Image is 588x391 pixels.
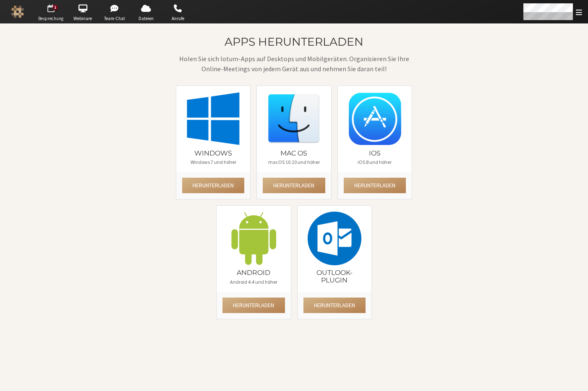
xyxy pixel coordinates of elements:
h4: Windows [182,150,244,157]
p: Windows 7 und höher [182,158,244,166]
p: Android 4.4 und höher [222,278,285,286]
h4: iOS [344,150,406,157]
span: Besprechung [36,15,65,22]
span: Anrufe [163,15,193,22]
p: Holen Sie sich Iotum-Apps auf Desktops und Mobilgeräten. Organisieren Sie Ihre Online-Meetings vo... [176,54,412,74]
button: Herunterladen [222,298,285,313]
img: [object Object] [348,92,402,145]
h2: Apps herunterladen [176,36,412,48]
span: Webinare [68,15,97,22]
button: Herunterladen [263,178,325,193]
img: [object Object] [267,92,321,145]
h4: Outlook-Plugin [303,269,366,284]
img: [object Object] [227,212,280,265]
img: Iotum [11,5,24,18]
img: [object Object] [186,92,240,145]
h4: Android [222,269,285,277]
iframe: Chat [567,369,582,385]
button: Herunterladen [344,178,406,193]
p: macOS 10.10 und höher [263,158,325,166]
p: iOS 8 und höher [344,158,406,166]
h4: Mac OS [263,150,325,157]
button: Herunterladen [303,298,366,313]
span: Dateien [131,15,161,22]
img: [object Object] [308,212,361,265]
button: Herunterladen [182,178,244,193]
span: Team-Chat [100,15,129,22]
div: 1 [53,5,58,10]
